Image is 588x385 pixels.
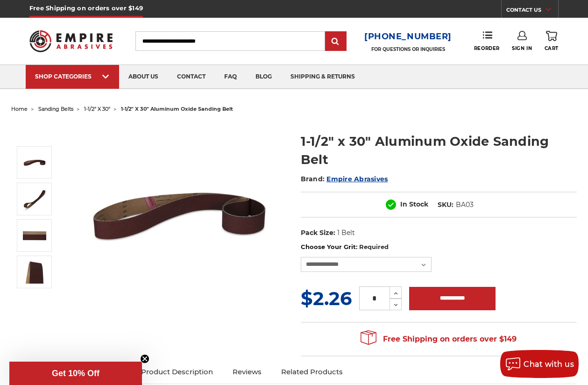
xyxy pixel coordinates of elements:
img: 1-1/2" x 30" Sanding Belt - Aluminum Oxide [23,151,46,174]
img: 1-1/2" x 30" Sanding Belt - Aluminum Oxide [86,122,273,309]
a: contact [168,65,215,89]
dd: BA03 [456,200,474,210]
span: Reorder [474,45,500,51]
div: SHOP CATEGORIES [35,73,110,80]
span: Chat with us [524,360,574,369]
img: 1-1/2" x 30" - Aluminum Oxide Sanding Belt [23,260,46,284]
a: Cart [545,31,559,51]
img: Empire Abrasives [29,25,113,57]
img: 1-1/2" x 30" Aluminum Oxide Sanding Belt [23,187,46,211]
a: Related Products [271,362,353,382]
h1: 1-1/2" x 30" Aluminum Oxide Sanding Belt [301,132,577,169]
a: faq [215,65,246,89]
dd: 1 Belt [337,228,355,238]
a: shipping & returns [281,65,364,89]
button: Chat with us [500,350,579,378]
a: Product Description [131,362,223,382]
button: Close teaser [140,354,149,364]
a: CONTACT US [506,5,558,18]
a: home [11,106,28,112]
input: Submit [326,32,345,51]
span: Brand: [301,175,325,183]
p: FOR QUESTIONS OR INQUIRIES [364,46,452,52]
dt: SKU: [438,200,453,210]
a: sanding belts [38,106,73,112]
dt: Pack Size: [301,228,335,238]
span: Sign In [512,45,532,51]
a: 1-1/2" x 30" [84,106,110,112]
span: 1-1/2" x 30" aluminum oxide sanding belt [121,106,233,112]
label: Choose Your Grit: [301,242,577,252]
a: about us [119,65,168,89]
span: Cart [545,45,559,51]
a: Reorder [474,31,500,51]
a: Empire Abrasives [326,175,388,183]
a: [PHONE_NUMBER] [364,30,452,43]
span: Get 10% Off [52,369,99,378]
a: Reviews [223,362,271,382]
span: Free Shipping on orders over $149 [361,330,517,349]
img: 1-1/2" x 30" AOX Sanding Belt [23,224,46,247]
small: Required [359,243,389,250]
div: Get 10% OffClose teaser [9,362,142,385]
a: blog [246,65,281,89]
span: In Stock [400,200,428,208]
span: $2.26 [301,287,352,310]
